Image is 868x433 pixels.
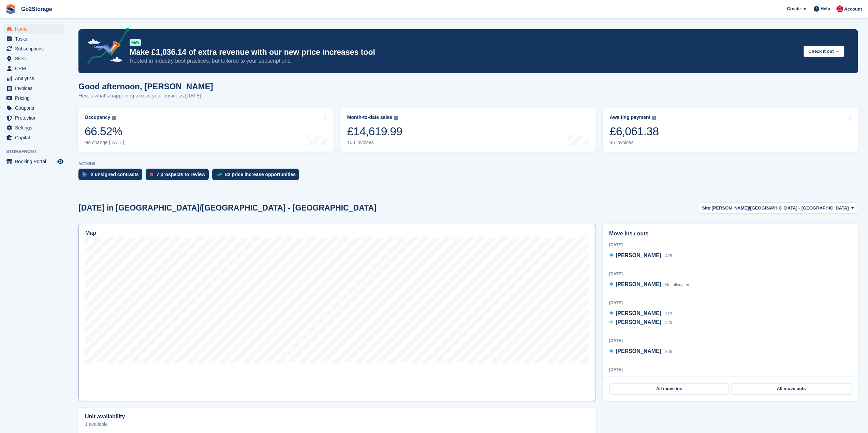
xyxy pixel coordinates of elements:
[82,28,129,66] img: price-adjustments-announcement-icon-8257ccfd72463d97f412b2fc003d46551f7dbcb40ab6d574587a9cd5c0d94...
[665,311,672,316] span: 212
[836,5,843,12] img: James Pearson
[78,169,146,184] a: 2 unsigned contracts
[3,83,64,93] a: menu
[15,34,56,44] span: Tasks
[665,282,689,287] span: Not allocated
[609,338,851,344] div: [DATE]
[616,319,661,325] span: [PERSON_NAME]
[609,242,851,248] div: [DATE]
[804,46,844,57] button: Check it out →
[609,309,672,318] a: [PERSON_NAME] 212
[702,205,711,212] span: Site:
[3,123,64,133] a: menu
[85,414,125,420] h2: Unit availability
[130,39,141,46] div: NEW
[150,172,153,176] img: prospect-51fa495bee0391a8d652442698ab0144808aea92771e9ea1ae160a38d050c398.svg
[85,140,124,145] div: No change [DATE]
[609,383,729,394] a: All move ins
[821,5,830,12] span: Help
[3,133,64,142] a: menu
[130,57,798,65] p: Rooted in industry best practices, but tailored to your subscriptions.
[340,108,596,152] a: Month-to-date sales £14,619.99 103 invoices
[15,83,56,93] span: Invoices
[91,172,139,177] div: 2 unsigned contracts
[609,251,672,260] a: [PERSON_NAME] 425
[212,169,303,184] a: 82 price increase opportunities
[711,205,849,212] span: [PERSON_NAME]/[GEOGRAPHIC_DATA] - [GEOGRAPHIC_DATA]
[15,157,56,166] span: Booking Portal
[15,24,56,34] span: Home
[609,318,672,327] a: [PERSON_NAME] 220
[3,103,64,113] a: menu
[665,320,672,325] span: 220
[85,124,124,138] div: 66.52%
[609,124,659,138] div: £6,061.38
[85,422,589,427] p: 1 available
[85,230,96,236] h2: Map
[616,310,661,316] span: [PERSON_NAME]
[609,230,851,238] h2: Move ins / outs
[78,92,213,100] p: Here's what's happening across your business [DATE]
[112,116,116,120] img: icon-info-grey-7440780725fd019a000dd9b08b2336e03edf1995a4989e88bcd33f0948082b44.svg
[844,6,862,13] span: Account
[15,54,56,63] span: Sites
[609,347,672,356] a: [PERSON_NAME] 306
[146,169,212,184] a: 7 prospects to review
[78,203,377,213] h2: [DATE] in [GEOGRAPHIC_DATA]/[GEOGRAPHIC_DATA] - [GEOGRAPHIC_DATA]
[3,113,64,123] a: menu
[56,157,64,166] a: Preview store
[3,157,64,166] a: menu
[15,93,56,103] span: Pricing
[616,348,661,354] span: [PERSON_NAME]
[394,116,398,120] img: icon-info-grey-7440780725fd019a000dd9b08b2336e03edf1995a4989e88bcd33f0948082b44.svg
[732,383,851,394] a: All move outs
[225,172,296,177] div: 82 price increase opportunities
[78,108,334,152] a: Occupancy 66.52% No change [DATE]
[5,4,16,14] img: stora-icon-8386f47178a22dfd0bd8f6a31ec36ba5ce8667c1dd55bd0f319d3a0aa187defe.svg
[15,103,56,113] span: Coupons
[3,44,64,53] a: menu
[15,44,56,53] span: Subscriptions
[652,116,656,120] img: icon-info-grey-7440780725fd019a000dd9b08b2336e03edf1995a4989e88bcd33f0948082b44.svg
[78,82,213,91] h1: Good afternoon, [PERSON_NAME]
[609,367,851,373] div: [DATE]
[787,5,800,12] span: Create
[347,114,392,120] div: Month-to-date sales
[609,280,689,289] a: [PERSON_NAME] Not allocated
[609,271,851,277] div: [DATE]
[6,148,68,155] span: Storefront
[3,93,64,103] a: menu
[347,140,402,145] div: 103 invoices
[609,140,659,145] div: 46 invoices
[609,114,650,120] div: Awaiting payment
[78,161,858,166] p: ACTIONS
[3,34,64,44] a: menu
[78,224,596,401] a: Map
[15,113,56,123] span: Protection
[665,253,672,258] span: 425
[3,74,64,83] a: menu
[130,47,798,57] p: Make £1,036.14 of extra revenue with our new price increases tool
[85,114,110,120] div: Occupancy
[347,124,402,138] div: £14,619.99
[603,108,858,152] a: Awaiting payment £6,061.38 46 invoices
[616,281,661,287] span: [PERSON_NAME]
[18,3,55,15] a: Go2Storage
[15,64,56,73] span: CRM
[157,172,205,177] div: 7 prospects to review
[698,202,858,214] button: Site: [PERSON_NAME]/[GEOGRAPHIC_DATA] - [GEOGRAPHIC_DATA]
[3,24,64,34] a: menu
[3,54,64,63] a: menu
[616,252,661,258] span: [PERSON_NAME]
[216,173,222,176] img: price_increase_opportunities-93ffe204e8149a01c8c9dc8f82e8f89637d9d84a8eef4429ea346261dce0b2c0.svg
[83,172,87,176] img: contract_signature_icon-13c848040528278c33f63329250d36e43548de30e8caae1d1a13099fd9432cc5.svg
[15,123,56,133] span: Settings
[3,64,64,73] a: menu
[15,133,56,142] span: Capital
[609,300,851,306] div: [DATE]
[15,74,56,83] span: Analytics
[665,349,672,354] span: 306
